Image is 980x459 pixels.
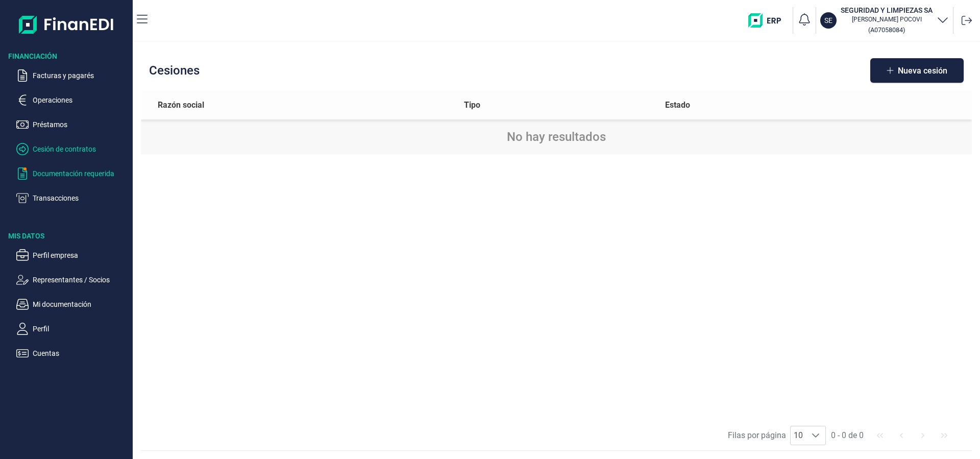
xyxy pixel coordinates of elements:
p: Cuentas [33,347,129,359]
button: Nueva cesión [870,58,964,83]
img: Logo de aplicación [19,8,114,41]
button: Operaciones [16,94,129,106]
button: SESEGURIDAD Y LIMPIEZAS SA[PERSON_NAME] POCOVI(A07058084) [820,5,949,36]
img: erp [748,13,789,28]
p: Representantes / Socios [33,274,129,286]
p: Mi documentación [33,298,129,310]
button: Representantes / Socios [16,274,129,286]
td: No hay resultados [141,119,972,154]
span: Tipo [464,99,480,111]
button: Transacciones [16,192,129,204]
p: SE [824,15,832,26]
span: Filas por página [728,429,786,442]
p: Perfil empresa [33,249,129,261]
button: Mi documentación [16,298,129,310]
button: Perfil empresa [16,249,129,261]
p: Cesión de contratos [33,143,129,155]
p: Facturas y pagarés [33,69,129,82]
span: Estado [665,99,690,111]
p: Operaciones [33,94,129,106]
span: Razón social [158,99,204,111]
span: 0 - 0 de 0 [827,426,868,445]
small: Copiar cif [868,26,905,34]
button: Perfil [16,323,129,335]
button: Cesión de contratos [16,143,129,155]
p: Préstamos [33,118,129,131]
p: Documentación requerida [33,167,129,180]
p: Transacciones [33,192,129,204]
button: Documentación requerida [16,167,129,180]
p: Perfil [33,323,129,335]
button: Cuentas [16,347,129,359]
h2: Cesiones [149,63,200,78]
span: Nueva cesión [898,67,947,75]
button: Facturas y pagarés [16,69,129,82]
button: Préstamos [16,118,129,131]
span: 10 [791,426,806,445]
h3: SEGURIDAD Y LIMPIEZAS SA [841,5,933,15]
p: [PERSON_NAME] POCOVI [841,15,933,23]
